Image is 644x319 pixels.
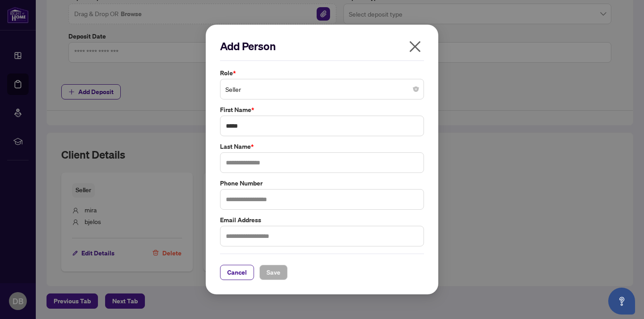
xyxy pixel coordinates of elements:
label: Last Name [220,142,424,151]
span: close [408,39,422,54]
button: Save [259,265,288,280]
label: Email Address [220,215,424,225]
button: Open asap [608,288,635,315]
label: Phone Number [220,178,424,188]
h2: Add Person [220,39,424,53]
label: Role [220,68,424,78]
span: close-circle [413,86,419,92]
label: First Name [220,105,424,115]
span: Seller [225,81,419,98]
span: Cancel [227,265,247,280]
button: Cancel [220,265,254,280]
